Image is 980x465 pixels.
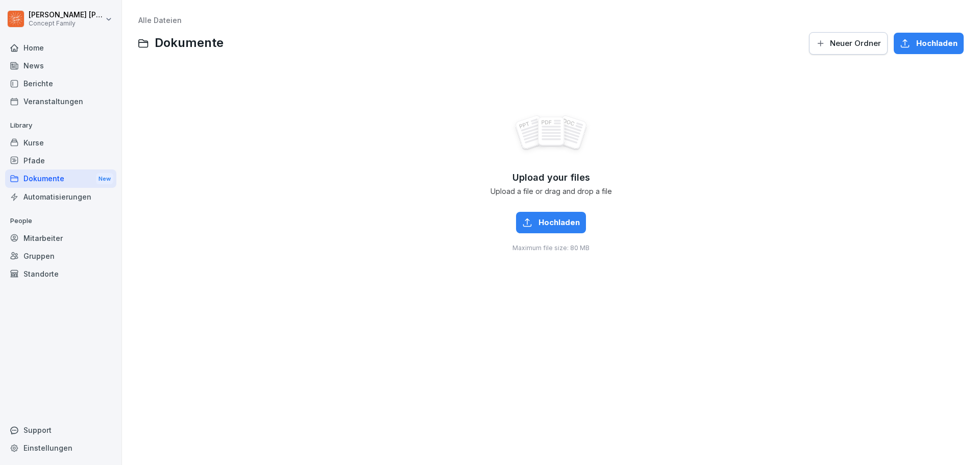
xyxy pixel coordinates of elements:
[5,169,116,188] a: DokumenteNew
[512,243,590,253] span: Maximum file size: 80 MB
[5,188,116,206] a: Automatisierungen
[5,213,116,229] p: People
[155,36,224,51] span: Dokumente
[516,212,586,233] button: Hochladen
[5,134,116,152] a: Kurse
[5,229,116,247] a: Mitarbeiter
[512,172,590,183] span: Upload your files
[5,421,116,439] div: Support
[5,265,116,283] a: Standorte
[830,38,881,49] span: Neuer Ordner
[809,32,888,55] button: Neuer Ordner
[5,247,116,265] a: Gruppen
[5,117,116,134] p: Library
[5,169,116,188] div: Dokumente
[5,439,116,457] a: Einstellungen
[138,16,182,25] a: Alle Dateien
[96,173,113,185] div: New
[5,75,116,92] a: Berichte
[29,20,103,27] p: Concept Family
[5,152,116,169] a: Pfade
[894,33,964,54] button: Hochladen
[538,217,580,228] span: Hochladen
[5,57,116,75] a: News
[916,38,958,49] span: Hochladen
[5,39,116,57] a: Home
[491,187,612,196] span: Upload a file or drag and drop a file
[29,11,103,19] p: [PERSON_NAME] [PERSON_NAME]
[5,92,116,110] a: Veranstaltungen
